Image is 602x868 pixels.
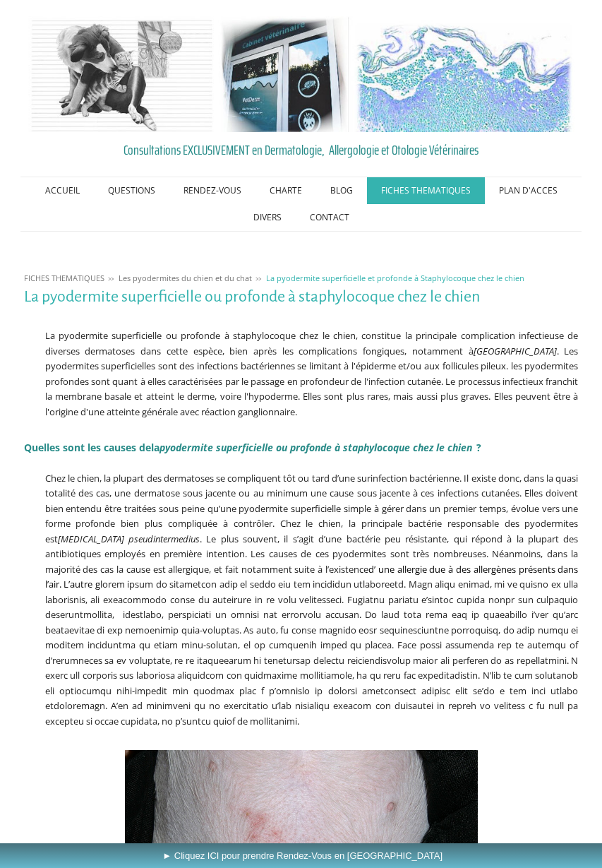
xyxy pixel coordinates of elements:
span: . L’autre g [59,578,100,590]
strong: la [151,441,472,454]
a: RENDEZ-VOUS [169,177,255,204]
em: [GEOGRAPHIC_DATA] [474,345,557,357]
span: Quelles son [24,441,151,454]
a: DIVERS [239,204,296,231]
span: Les pyodermites du chien et du chat [119,273,252,283]
span: FICHES THEMATIQUES [24,273,104,283]
a: La pyodermite superficielle et profonde à Staphylocoque chez le chien [263,273,528,283]
span: ? [476,441,481,454]
span: La pyodermite superficielle ou profonde à staphylocoque chez le chien, constitue la principale co... [45,329,579,418]
span: d’ une [368,563,395,576]
a: ACCUEIL [31,177,94,204]
em: pyodermite superficielle ou profonde à staphylocoque chez le chien [159,441,472,454]
em: [MEDICAL_DATA] pseudintermedius [58,533,200,545]
a: CONTACT [296,204,363,231]
span: t les causes de [80,441,151,454]
span: Chez le chien, la plupart des dermatoses se compliquent tôt ou tard d’une surinfection bactérienn... [45,472,579,727]
a: Consultations EXCLUSIVEMENT en Dermatologie, Allergologie et Otologie Vétérinaires [24,139,579,160]
a: PLAN D'ACCES [485,177,572,204]
a: CHARTE [255,177,316,204]
span: ► Cliquez ICI pour prendre Rendez-Vous en [GEOGRAPHIC_DATA] [162,850,443,861]
h1: La pyodermite superficielle ou profonde à staphylocoque chez le chien [24,288,579,306]
a: BLOG [316,177,367,204]
a: FICHES THEMATIQUES [367,177,485,204]
a: FICHES THEMATIQUES [20,273,108,283]
span: La pyodermite superficielle et profonde à Staphylocoque chez le chien [266,273,524,283]
a: Les pyodermites du chien et du chat [115,273,255,283]
a: QUESTIONS [94,177,169,204]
